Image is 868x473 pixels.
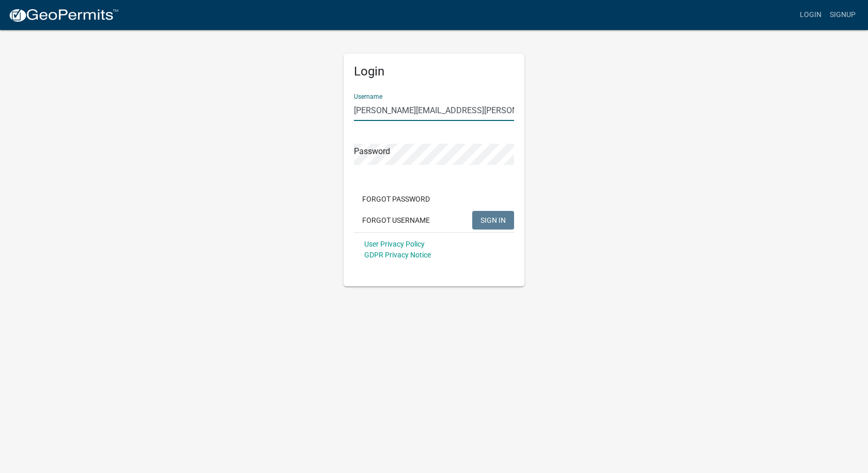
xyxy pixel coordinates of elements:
[364,251,431,259] a: GDPR Privacy Notice
[481,216,506,224] span: SIGN IN
[472,211,514,230] button: SIGN IN
[354,190,438,208] button: Forgot Password
[354,211,438,230] button: Forgot Username
[354,64,514,79] h5: Login
[796,5,826,25] a: Login
[364,240,425,248] a: User Privacy Policy
[826,5,860,25] a: Signup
